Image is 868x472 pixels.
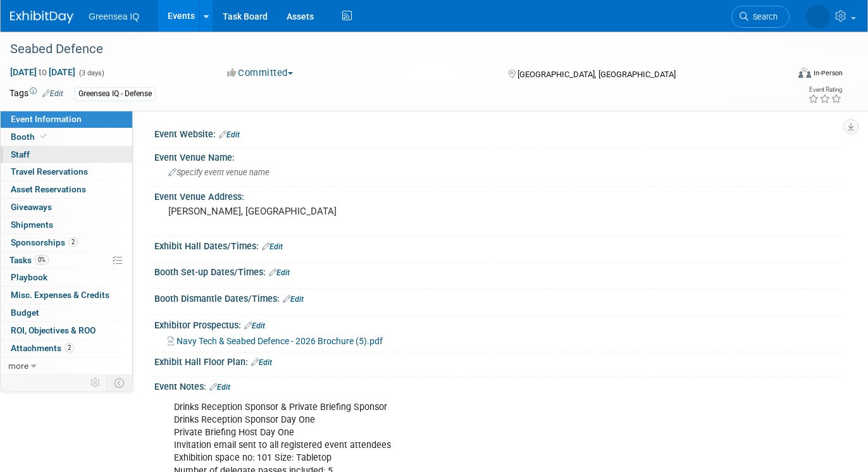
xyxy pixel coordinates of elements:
[65,343,74,352] span: 2
[8,361,28,371] span: more
[1,287,132,304] a: Misc. Expenses & Credits
[269,268,290,277] a: Edit
[808,87,842,93] div: Event Rating
[1,340,132,357] a: Attachments2
[731,6,790,28] a: Search
[1,163,132,180] a: Travel Reservations
[42,89,63,98] a: Edit
[720,66,843,85] div: Event Format
[1,128,132,146] a: Booth
[154,187,843,203] div: Event Venue Address:
[11,202,52,212] span: Giveaways
[168,336,383,346] a: Navy Tech & Seabed Defence - 2026 Brochure (5).pdf
[154,289,843,306] div: Booth Dismantle Dates/Times:
[244,321,265,330] a: Edit
[1,269,132,286] a: Playbook
[11,343,74,353] span: Attachments
[89,11,139,22] span: Greensea IQ
[85,375,107,391] td: Personalize Event Tab Strip
[11,114,82,124] span: Event Information
[11,237,78,247] span: Sponsorships
[1,234,132,251] a: Sponsorships2
[154,352,843,369] div: Exhibit Hall Floor Plan:
[154,263,843,279] div: Booth Set-up Dates/Times:
[11,149,30,159] span: Staff
[813,68,843,78] div: In-Person
[75,87,156,101] div: Greensea IQ - Defense
[1,181,132,198] a: Asset Reservations
[154,377,843,394] div: Event Notes:
[154,148,843,164] div: Event Venue Name:
[1,304,132,321] a: Budget
[1,216,132,233] a: Shipments
[1,199,132,216] a: Giveaways
[9,87,63,101] td: Tags
[11,184,86,194] span: Asset Reservations
[6,38,772,61] div: Seabed Defence
[9,255,49,265] span: Tasks
[1,322,132,339] a: ROI, Objectives & ROO
[11,272,47,282] span: Playbook
[11,307,39,318] span: Budget
[177,336,383,346] span: Navy Tech & Seabed Defence - 2026 Brochure (5).pdf
[748,12,778,22] span: Search
[209,383,230,392] a: Edit
[11,325,96,335] span: ROI, Objectives & ROO
[251,358,272,367] a: Edit
[11,132,49,142] span: Booth
[107,375,133,391] td: Toggle Event Tabs
[219,130,240,139] a: Edit
[283,295,304,304] a: Edit
[518,70,676,79] span: [GEOGRAPHIC_DATA], [GEOGRAPHIC_DATA]
[223,66,298,80] button: Committed
[11,290,109,300] span: Misc. Expenses & Credits
[9,66,76,78] span: [DATE] [DATE]
[798,68,811,78] img: Format-Inperson.png
[78,69,104,77] span: (3 days)
[806,4,830,28] img: Lindsey Keller
[1,111,132,128] a: Event Information
[10,11,73,23] img: ExhibitDay
[11,220,53,230] span: Shipments
[1,357,132,375] a: more
[68,237,78,247] span: 2
[154,125,843,141] div: Event Website:
[1,252,132,269] a: Tasks0%
[35,255,49,264] span: 0%
[40,133,47,140] i: Booth reservation complete
[11,166,88,177] span: Travel Reservations
[168,206,427,217] pre: [PERSON_NAME], [GEOGRAPHIC_DATA]
[1,146,132,163] a: Staff
[262,242,283,251] a: Edit
[37,67,49,77] span: to
[154,316,843,332] div: Exhibitor Prospectus:
[168,168,270,177] span: Specify event venue name
[154,237,843,253] div: Exhibit Hall Dates/Times:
